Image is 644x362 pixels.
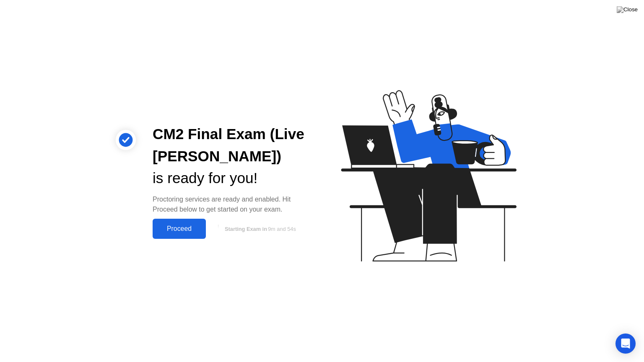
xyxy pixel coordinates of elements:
[153,167,309,189] div: is ready for you!
[153,219,206,239] button: Proceed
[268,226,296,232] span: 9m and 54s
[153,123,309,168] div: CM2 Final Exam (Live [PERSON_NAME])
[615,334,636,354] div: Open Intercom Messenger
[153,194,309,215] div: Proctoring services are ready and enabled. Hit Proceed below to get started on your exam.
[210,221,309,237] button: Starting Exam in9m and 54s
[155,225,203,233] div: Proceed
[617,6,638,13] img: Close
